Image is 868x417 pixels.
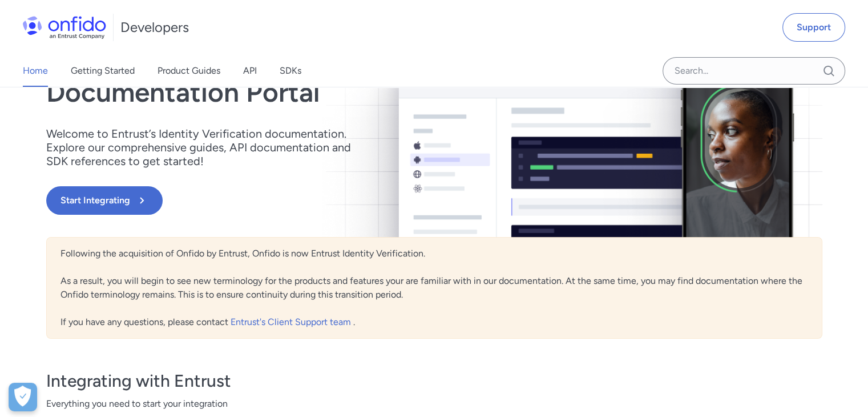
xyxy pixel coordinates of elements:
[158,55,220,87] a: Product Guides
[663,57,845,85] input: Onfido search input field
[46,237,822,339] div: Following the acquisition of Onfido by Entrust, Onfido is now Entrust Identity Verification. As a...
[120,18,189,37] h1: Developers
[46,127,366,168] p: Welcome to Entrust’s Identity Verification documentation. Explore our comprehensive guides, API d...
[9,383,37,411] button: Open Preferences
[46,186,163,215] button: Start Integrating
[782,13,845,42] a: Support
[46,397,822,411] span: Everything you need to start your integration
[23,16,106,39] img: Onfido Logo
[9,383,37,411] div: Cookie Preferences
[243,55,257,87] a: API
[46,370,822,392] h3: Integrating with Entrust
[280,55,301,87] a: SDKs
[231,316,353,327] a: Entrust's Client Support team
[71,55,135,87] a: Getting Started
[46,186,590,215] a: Start Integrating
[23,55,48,87] a: Home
